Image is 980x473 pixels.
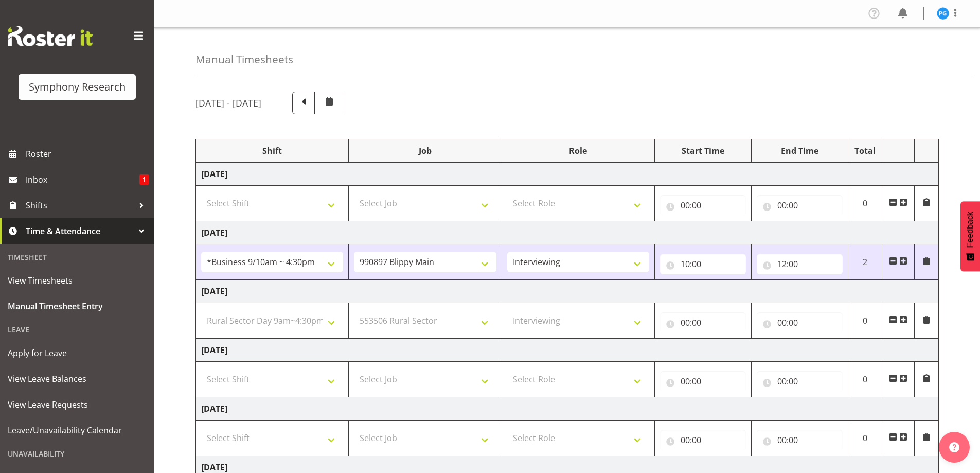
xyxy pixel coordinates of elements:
[3,293,152,319] a: Manual Timesheet Entry
[8,371,147,387] span: View Leave Balances
[3,417,152,443] a: Leave/Unavailability Calendar
[3,443,152,464] div: Unavailability
[660,254,746,274] input: Click to select...
[26,198,134,213] span: Shifts
[196,339,939,362] td: [DATE]
[853,145,877,157] div: Total
[3,319,152,340] div: Leave
[196,221,939,244] td: [DATE]
[26,172,139,187] span: Inbox
[8,26,93,46] img: Rosterit website logo
[195,97,261,109] h5: [DATE] - [DATE]
[3,247,152,268] div: Timesheet
[8,345,147,361] span: Apply for Leave
[196,397,939,421] td: [DATE]
[8,397,147,412] span: View Leave Requests
[757,195,843,216] input: Click to select...
[26,223,134,239] span: Time & Attendance
[949,442,959,452] img: help-xxl-2.png
[848,362,882,397] td: 0
[660,145,746,157] div: Start Time
[354,145,496,157] div: Job
[757,430,843,450] input: Click to select...
[3,366,152,392] a: View Leave Balances
[3,340,152,366] a: Apply for Leave
[757,312,843,333] input: Click to select...
[966,212,975,248] span: Feedback
[660,371,746,392] input: Click to select...
[960,201,980,271] button: Feedback - Show survey
[848,186,882,221] td: 0
[3,392,152,417] a: View Leave Requests
[8,423,147,438] span: Leave/Unavailability Calendar
[757,145,843,157] div: End Time
[29,79,126,95] div: Symphony Research
[757,254,843,274] input: Click to select...
[196,280,939,303] td: [DATE]
[848,244,882,280] td: 2
[3,268,152,293] a: View Timesheets
[660,312,746,333] input: Click to select...
[8,299,147,314] span: Manual Timesheet Entry
[201,145,343,157] div: Shift
[848,303,882,339] td: 0
[507,145,649,157] div: Role
[26,146,149,162] span: Roster
[660,195,746,216] input: Click to select...
[660,430,746,450] input: Click to select...
[757,371,843,392] input: Click to select...
[937,7,949,20] img: patricia-gilmour9541.jpg
[195,54,293,65] h4: Manual Timesheets
[196,163,939,186] td: [DATE]
[848,421,882,456] td: 0
[139,174,149,185] span: 1
[8,273,147,288] span: View Timesheets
